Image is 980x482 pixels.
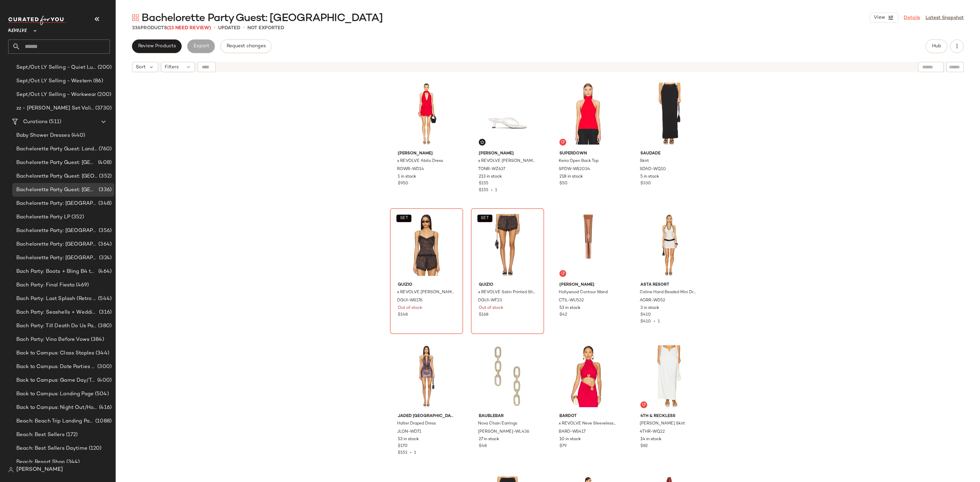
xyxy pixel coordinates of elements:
[640,151,698,157] span: Saudade
[16,213,70,221] span: Bachelorette Party LP
[640,282,698,288] span: ASTA RESORT
[397,289,455,296] span: x REVOLVE [PERSON_NAME] Mini Satin Top
[97,227,112,235] span: (356)
[554,79,622,148] img: SPDW-WS2034_V1.jpg
[640,305,659,311] span: 3 in stock
[16,254,98,262] span: Bachelorette Party: [GEOGRAPHIC_DATA]
[473,211,542,279] img: DGUI-WF23_V1.jpg
[398,174,416,180] span: 1 in stock
[559,436,581,443] span: 10 in stock
[98,404,112,412] span: (416)
[399,216,408,221] span: SET
[479,305,503,311] span: Out of stock
[479,282,536,288] span: GUIZIO
[559,151,617,157] span: superdown
[16,349,94,357] span: Back to Campus: Class Staples
[243,24,245,32] span: •
[479,443,487,449] span: $48
[640,166,666,172] span: SDAD-WQ10
[635,79,703,148] img: SDAD-WQ10_V1.jpg
[473,79,542,148] img: TONR-WZ637_V1.jpg
[559,282,617,288] span: [PERSON_NAME]
[635,211,703,279] img: AORR-WD52_V1.jpg
[873,15,885,20] span: View
[479,312,488,318] span: $168
[642,403,646,407] img: svg%3e
[635,342,703,411] img: 4THR-WQ22_V1.jpg
[97,268,112,276] span: (464)
[478,298,502,304] span: DGUI-WF23
[479,181,488,187] span: $155
[640,181,651,187] span: $330
[392,79,461,148] img: ROWR-WD14_V1.jpg
[559,421,616,427] span: x REVOLVE Neve Sleeveless Knit Top
[218,24,240,32] p: updated
[132,14,139,21] img: svg%3e
[16,417,94,425] span: Beach: Beach Trip Landing Page
[488,188,495,193] span: •
[480,140,484,144] img: svg%3e
[97,322,112,330] span: (380)
[16,445,87,452] span: Beach: Best Sellers Daytime
[559,174,583,180] span: 218 in stock
[640,289,697,296] span: Celine Hand Beaded Mini Dress
[96,64,112,71] span: (200)
[473,342,542,411] img: BAUR-WL436_V1.jpg
[397,429,421,435] span: JLON-WD71
[16,377,96,384] span: Back to Campus: Game Day/Tailgates
[559,158,599,164] span: Keira Open Back Top
[96,363,112,371] span: (300)
[97,186,112,194] span: (336)
[398,413,455,419] span: Jaded [GEOGRAPHIC_DATA]
[559,429,586,435] span: BARD-WS417
[559,305,581,311] span: 53 in stock
[97,159,112,167] span: (408)
[96,377,112,384] span: (400)
[640,312,651,318] span: $410
[559,181,568,187] span: $50
[16,132,70,139] span: Baby Shower Dresses
[397,166,424,172] span: ROWR-WD14
[132,24,211,32] div: Products
[559,289,608,296] span: Hollywood Contour Wand
[16,200,97,207] span: Bachelorette Party: [GEOGRAPHIC_DATA]
[904,14,920,21] a: Details
[214,24,215,32] span: •
[16,91,96,99] span: Sept/Oct LY Selling - Workwear
[70,132,85,139] span: (440)
[397,421,436,427] span: Halter Draped Dress
[65,431,78,439] span: (172)
[478,158,536,164] span: x REVOLVE [PERSON_NAME]
[398,451,407,455] span: $153
[23,118,48,126] span: Curations
[226,44,266,49] span: Request changes
[16,281,75,289] span: Bach Party: Final Fiesta
[98,254,112,262] span: (324)
[640,413,698,419] span: 4th & Reckless
[478,429,529,435] span: [PERSON_NAME]-WL436
[16,404,98,412] span: Back to Campus: Night Out/House Parties
[16,458,65,466] span: Beach: Resort Shop
[398,312,408,318] span: $148
[16,268,97,276] span: Bach Party: Boots + Bling B4 the Ring
[132,39,182,53] button: Review Products
[398,181,408,187] span: $950
[479,188,488,193] span: $155
[16,172,98,180] span: Bachelorette Party Guest: [GEOGRAPHIC_DATA]
[479,151,536,157] span: [PERSON_NAME]
[65,458,80,466] span: (344)
[479,174,502,180] span: 213 in stock
[16,64,96,71] span: Sept/Oct LY Selling - Quiet Luxe
[658,319,660,324] span: 1
[398,305,422,311] span: Out of stock
[87,445,102,452] span: (120)
[479,436,499,443] span: 27 in stock
[397,158,443,164] span: x REVOLVE Abito Dress
[640,421,685,427] span: [PERSON_NAME] Skirt
[640,429,665,435] span: 4THR-WQ22
[926,39,947,53] button: Hub
[478,166,505,172] span: TONR-WZ637
[495,188,497,193] span: 1
[16,104,94,112] span: zz - [PERSON_NAME] Set Validation
[70,213,84,221] span: (352)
